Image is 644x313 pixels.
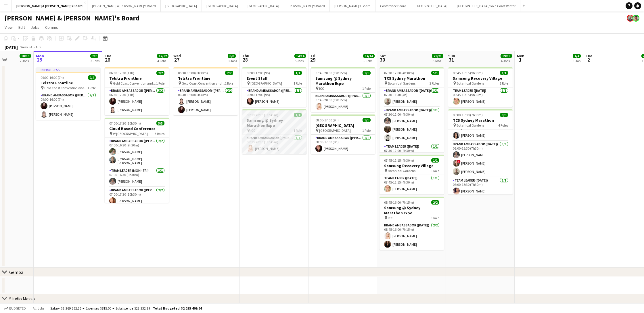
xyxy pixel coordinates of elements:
[172,56,181,63] span: 27
[9,269,23,275] div: Gemba
[242,76,306,81] h3: Event Staff
[105,76,169,81] h3: Telstra Frontline
[448,141,513,177] app-card-role: Brand Ambassador ([DATE])3/308:00-15:30 (7h30m)[PERSON_NAME]![PERSON_NAME][PERSON_NAME]
[36,53,44,58] span: Mon
[411,0,452,12] button: [GEOGRAPHIC_DATA]
[379,205,444,215] h3: Samsung @ Sydney Marathon Expo
[586,53,592,58] span: Tue
[315,118,339,122] span: 08:00-17:00 (9h)
[453,113,483,117] span: 08:00-15:30 (7h30m)
[16,24,27,31] a: Edit
[294,71,302,75] span: 1/1
[431,71,439,75] span: 5/5
[105,126,169,131] h3: Cloud Based Conference
[375,0,411,12] button: Conference Board
[228,59,237,63] div: 3 Jobs
[517,53,524,58] span: Mon
[500,113,508,117] span: 8/8
[182,81,225,85] span: Gold Coast Convention and Exhibition Centre
[88,75,96,80] span: 2/2
[45,25,58,30] span: Comms
[627,15,634,22] app-user-avatar: Neil Burton
[157,59,168,63] div: 4 Jobs
[379,67,444,152] app-job-card: 07:30-12:00 (4h30m)5/5TCS Sydney Marathon Botanical Gardens3 RolesBrand Ambassador ([DATE])1/107:...
[36,80,100,85] h3: Telstra Frontline
[9,306,26,310] span: Budgeted
[294,113,302,117] span: 1/1
[362,128,371,133] span: 1 Role
[632,15,639,22] app-user-avatar: Victoria Hunt
[157,54,168,58] span: 12/12
[379,107,444,143] app-card-role: Brand Ambassador ([DATE])3/307:30-12:00 (4h30m)[PERSON_NAME][PERSON_NAME][PERSON_NAME]
[43,24,60,31] a: Comms
[500,81,508,85] span: 1 Role
[294,81,302,85] span: 1 Role
[379,155,444,194] app-job-card: 07:45-12:15 (4h30m)1/1Samsung Recovery Village Botanical Gardens1 RoleTeam Leader ([DATE])1/107:4...
[113,81,156,85] span: Gold Coast Convention and Exhibition Centre
[18,25,25,30] span: Edit
[500,71,508,75] span: 1/1
[36,45,43,49] div: AEST
[448,67,513,107] app-job-card: 06:45-16:15 (9h30m)1/1Samsung Recovery Village Botanical Gardens1 RoleTeam Leader ([DATE])1/106:4...
[242,109,306,154] app-job-card: 08:30-20:15 (11h45m)1/1Samsung @ Sydney Marathon Expo ICC1 RoleBrand Ambassador ([PERSON_NAME])1/...
[242,53,249,58] span: Thu
[91,59,99,63] div: 3 Jobs
[516,56,524,63] span: 1
[105,118,169,203] app-job-card: 07:00-17:30 (10h30m)5/5Cloud Based Conference W [GEOGRAPHIC_DATA]3 RolesBrand Ambassador ([PERSON...
[105,187,169,215] app-card-role: Brand Ambassador ([PERSON_NAME])2/207:00-17:30 (10h30m)[PERSON_NAME]
[242,67,306,107] app-job-card: 08:00-17:00 (9h)1/1Event Staff [GEOGRAPHIC_DATA]1 RoleBrand Ambassador ([PERSON_NAME])1/108:00-17...
[109,71,134,75] span: 06:30-17:30 (11h)
[155,131,164,136] span: 3 Roles
[448,76,513,81] h3: Samsung Recovery Village
[447,56,455,63] span: 31
[457,160,461,163] span: !
[161,0,202,12] button: [GEOGRAPHIC_DATA]
[498,123,508,127] span: 4 Roles
[5,25,13,30] span: View
[173,67,238,115] div: 06:30-15:00 (8h30m)2/2Telstra Frontline Gold Coast Convention and Exhibition Centre1 RoleBrand Am...
[431,158,439,163] span: 1/1
[19,45,33,49] span: Week 34
[109,121,141,125] span: 07:00-17:30 (10h30m)
[431,169,439,173] span: 1 Role
[5,14,140,22] h1: [PERSON_NAME] & [PERSON_NAME]'s Board
[36,67,100,72] div: In progress
[452,0,520,12] button: [GEOGRAPHIC_DATA]/Gold Coast Winter
[363,118,371,122] span: 1/1
[363,54,375,58] span: 14/14
[311,114,375,154] app-job-card: 08:00-17:00 (9h)1/1[GEOGRAPHIC_DATA] [GEOGRAPHIC_DATA]1 RoleBrand Ambassador ([PERSON_NAME])1/108...
[113,131,148,136] span: W [GEOGRAPHIC_DATA]
[12,0,87,12] button: [PERSON_NAME] & [PERSON_NAME]'s Board
[250,81,282,85] span: [GEOGRAPHIC_DATA]
[105,87,169,115] app-card-role: Brand Ambassador ([PERSON_NAME])2/206:30-17:30 (11h)[PERSON_NAME][PERSON_NAME]
[501,54,512,58] span: 19/19
[311,135,375,154] app-card-role: Brand Ambassador ([PERSON_NAME])1/108:00-17:00 (9h)[PERSON_NAME]
[36,67,100,120] div: In progress09:00-16:00 (7h)2/2Telstra Frontline Gold Coast Convention and Exhibition Centre1 Role...
[379,163,444,168] h3: Samsung Recovery Village
[448,109,513,194] app-job-card: 08:00-15:30 (7h30m)8/8TCS Sydney Marathon Botanical Gardens4 RolesBrand Ambassador ([DATE])2/208:...
[573,59,580,63] div: 1 Job
[2,24,15,31] a: View
[431,216,439,220] span: 1 Role
[178,71,208,75] span: 06:30-15:00 (8h30m)
[87,86,96,90] span: 1 Role
[315,71,347,75] span: 07:45-20:00 (12h15m)
[384,71,414,75] span: 07:30-12:00 (4h30m)
[384,158,414,163] span: 07:45-12:15 (4h30m)
[311,67,375,112] app-job-card: 07:45-20:00 (12h15m)1/1Samsung @ Sydney Marathon Expo ICC1 RoleBrand Ambassador ([PERSON_NAME])1/...
[247,113,278,117] span: 08:30-20:15 (11h45m)
[105,67,169,115] app-job-card: 06:30-17:30 (11h)2/2Telstra Frontline Gold Coast Convention and Exhibition Centre1 RoleBrand Amba...
[457,123,484,127] span: Botanical Gardens
[430,81,439,85] span: 3 Roles
[432,59,443,63] div: 7 Jobs
[153,306,202,310] span: Total Budgeted $2 293 409.64
[379,53,386,58] span: Sat
[448,53,455,58] span: Sun
[104,56,111,63] span: 26
[379,76,444,81] h3: TCS Sydney Marathon
[330,0,375,12] button: [PERSON_NAME]'s Board
[311,53,315,58] span: Fri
